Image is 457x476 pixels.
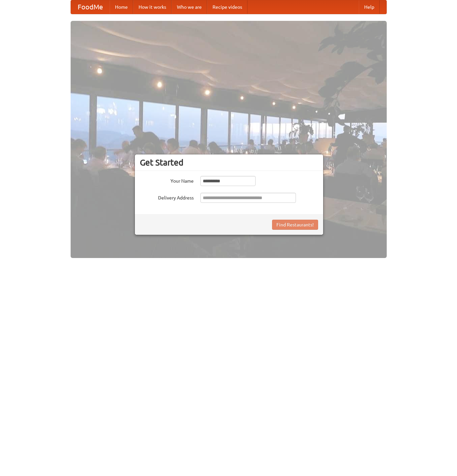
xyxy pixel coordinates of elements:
[110,0,133,14] a: Home
[172,0,207,14] a: Who we are
[71,0,110,14] a: FoodMe
[140,176,194,184] label: Your Name
[140,157,318,168] h3: Get Started
[133,0,172,14] a: How it works
[207,0,247,14] a: Recipe videos
[359,0,380,14] a: Help
[272,220,318,230] button: Find Restaurants!
[140,193,194,201] label: Delivery Address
